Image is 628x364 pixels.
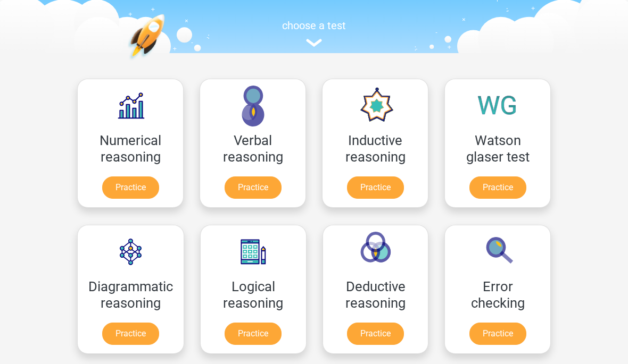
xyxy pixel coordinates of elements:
[347,176,404,199] a: Practice
[225,176,282,199] a: Practice
[306,39,322,47] img: assessment
[102,176,159,199] a: Practice
[69,19,559,32] h5: choose a test
[102,323,159,345] a: Practice
[469,323,526,345] a: Practice
[128,14,206,110] img: practice
[469,176,526,199] a: Practice
[347,323,404,345] a: Practice
[69,19,559,47] a: choose a test
[225,323,282,345] a: Practice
